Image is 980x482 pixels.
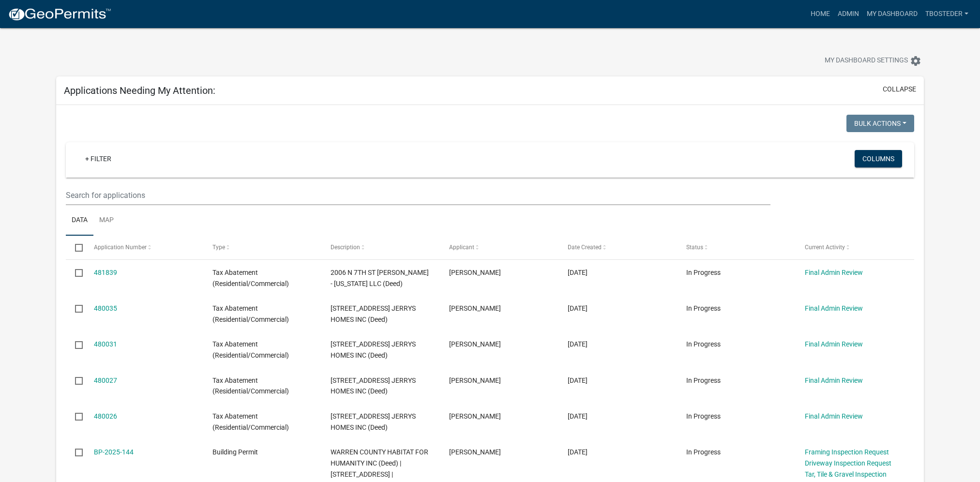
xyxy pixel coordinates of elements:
a: + Filter [77,150,119,167]
span: 307 N 19TH ST JERRYS HOMES INC (Deed) [331,412,416,431]
datatable-header-cell: Date Created [558,236,677,259]
span: Tax Abatement (Residential/Commercial) [212,304,289,323]
span: In Progress [686,269,721,276]
datatable-header-cell: Status [677,236,796,259]
span: adam [449,340,501,348]
span: Ashley Threlkeld [449,269,501,276]
span: Type [212,244,225,251]
span: Tax Abatement (Residential/Commercial) [212,377,289,395]
span: In Progress [686,412,721,420]
i: settings [910,55,921,67]
span: 313 N 19TH ST JERRYS HOMES INC (Deed) [331,340,416,359]
span: Description [331,244,360,251]
a: Tar, Tile & Gravel Inspection [805,470,887,478]
input: Search for applications [66,185,770,205]
a: tbosteder [921,5,972,23]
datatable-header-cell: Application Number [85,236,203,259]
button: Columns [855,150,902,167]
datatable-header-cell: Applicant [440,236,558,259]
span: adam [449,412,501,420]
span: 09/17/2025 [568,340,588,348]
span: 08/27/2025 [568,448,588,456]
span: In Progress [686,377,721,384]
span: Applicant [449,244,474,251]
a: 480031 [94,340,117,348]
datatable-header-cell: Current Activity [795,236,914,259]
a: Data [66,205,93,236]
button: collapse [883,84,916,94]
datatable-header-cell: Type [203,236,321,259]
button: My Dashboard Settingssettings [817,51,929,70]
a: Final Admin Review [805,304,863,312]
a: Final Admin Review [805,412,863,420]
span: 09/17/2025 [568,377,588,384]
a: Framing Inspection Request [805,448,889,456]
datatable-header-cell: Select [66,236,84,259]
span: Tax Abatement (Residential/Commercial) [212,340,289,359]
span: 2006 N 7TH ST D R HORTON - IOWA LLC (Deed) [331,269,429,287]
a: Final Admin Review [805,377,863,384]
span: Current Activity [805,244,845,251]
span: In Progress [686,448,721,456]
span: Date Created [568,244,602,251]
a: Driveway Inspection Request [805,459,891,467]
a: Admin [834,5,863,23]
a: 480035 [94,304,117,312]
a: Home [807,5,834,23]
span: Building Permit [212,448,258,456]
span: 09/17/2025 [568,304,588,312]
span: 305 N 19TH ST JERRYS HOMES INC (Deed) [331,304,416,323]
span: In Progress [686,340,721,348]
a: Final Admin Review [805,269,863,276]
span: Application Number [94,244,147,251]
a: Map [93,205,120,236]
a: My Dashboard [863,5,921,23]
a: BP-2025-144 [94,448,134,456]
span: Randy R. Edwards [449,448,501,456]
span: Tax Abatement (Residential/Commercial) [212,412,289,431]
span: 311 N 19TH ST JERRYS HOMES INC (Deed) [331,377,416,395]
a: Final Admin Review [805,340,863,348]
span: adam [449,304,501,312]
a: 480027 [94,377,117,384]
a: 481839 [94,269,117,276]
datatable-header-cell: Description [321,236,440,259]
span: My Dashboard Settings [825,55,908,67]
span: Status [686,244,703,251]
span: 09/22/2025 [568,269,588,276]
a: 480026 [94,412,117,420]
h5: Applications Needing My Attention: [64,85,215,96]
span: Tax Abatement (Residential/Commercial) [212,269,289,287]
button: Bulk Actions [846,115,914,132]
span: adam [449,377,501,384]
span: In Progress [686,304,721,312]
span: 09/17/2025 [568,412,588,420]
